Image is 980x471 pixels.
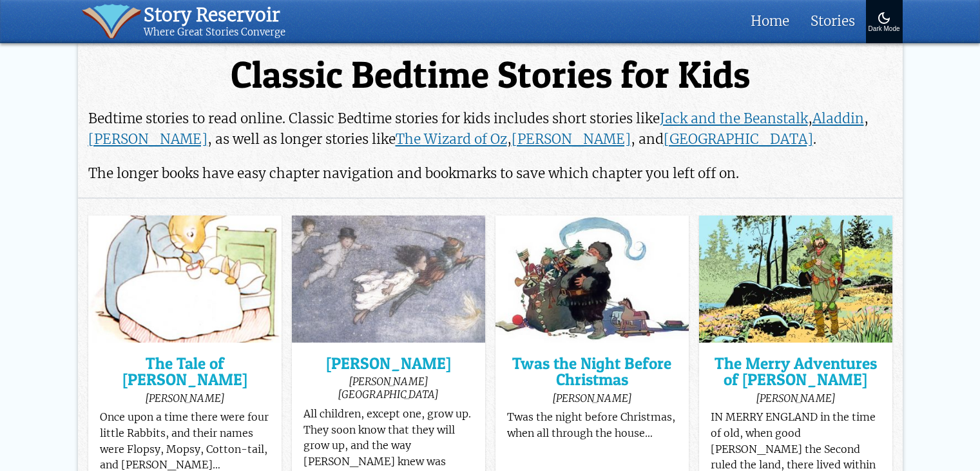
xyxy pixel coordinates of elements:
[82,4,142,39] img: icon of book with waver spilling out.
[507,392,677,405] div: [PERSON_NAME]
[869,26,900,33] div: Dark Mode
[660,110,808,127] a: Jack and the Beanstalk
[664,130,813,148] a: [GEOGRAPHIC_DATA]
[100,356,269,388] a: The Tale of [PERSON_NAME]
[495,215,689,343] img: Twas the Night Before Christmas
[292,215,485,343] img: Peter Pan
[88,215,282,343] img: The Tale of Peter Rabbit
[100,392,269,405] div: [PERSON_NAME]
[144,4,285,26] div: Story Reservoir
[512,130,631,148] a: [PERSON_NAME]
[711,392,880,405] div: [PERSON_NAME]
[88,55,892,95] h1: Classic Bedtime Stories for Kids
[88,108,892,150] p: Bedtime stories to read online. Classic Bedtime stories for kids includes short stories like , , ...
[711,356,880,388] a: The Merry Adventures of [PERSON_NAME]
[88,130,207,148] a: [PERSON_NAME]
[396,130,507,148] a: The Wizard of Oz
[812,110,864,127] a: Aladdin
[507,410,677,442] p: Twas the night before Christmas, when all through the house…
[88,163,892,184] p: The longer books have easy chapter navigation and bookmarks to save which chapter you left off on.
[876,10,892,26] img: Turn On Dark Mode
[699,215,892,343] img: The Merry Adventures of Robin Hood
[507,356,677,388] a: Twas the Night Before Christmas
[303,356,473,372] a: [PERSON_NAME]
[303,375,473,401] div: [PERSON_NAME][GEOGRAPHIC_DATA]
[144,26,285,39] div: Where Great Stories Converge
